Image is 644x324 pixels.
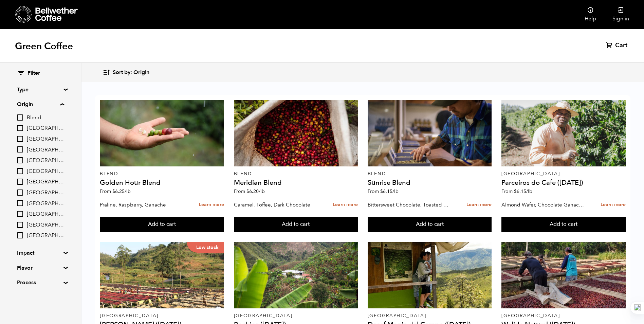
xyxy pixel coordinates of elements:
summary: Type [17,86,64,94]
span: Blend [27,114,64,122]
span: [GEOGRAPHIC_DATA] [27,221,64,229]
span: [GEOGRAPHIC_DATA] [27,157,64,164]
span: $ [246,188,249,195]
p: Almond Wafer, Chocolate Ganache, Bing Cherry [501,200,586,210]
h4: Meridian Blend [234,179,358,186]
span: [GEOGRAPHIC_DATA] [27,168,64,175]
p: [GEOGRAPHIC_DATA] [100,313,224,318]
a: Learn more [466,198,492,212]
input: [GEOGRAPHIC_DATA] [17,200,23,206]
span: Cart [615,41,627,50]
p: [GEOGRAPHIC_DATA] [234,313,358,318]
p: Blend [100,172,224,176]
summary: Process [17,278,64,287]
input: [GEOGRAPHIC_DATA] [17,125,23,131]
span: /lb [125,188,131,195]
span: [GEOGRAPHIC_DATA] [27,232,64,239]
span: /lb [259,188,265,195]
input: [GEOGRAPHIC_DATA] [17,157,23,163]
span: From [501,188,532,195]
span: [GEOGRAPHIC_DATA] [27,125,64,132]
span: [GEOGRAPHIC_DATA] [27,146,64,154]
span: [GEOGRAPHIC_DATA] [27,200,64,208]
bdi: 6.20 [246,188,265,195]
span: From [100,188,131,195]
input: [GEOGRAPHIC_DATA] [17,168,23,174]
input: [GEOGRAPHIC_DATA] [17,222,23,228]
h4: Parceiros do Cafe ([DATE]) [501,179,626,186]
button: Sort by: Origin [103,65,149,80]
a: Learn more [333,198,358,212]
input: [GEOGRAPHIC_DATA] [17,211,23,217]
bdi: 6.15 [514,188,532,195]
span: Sort by: Origin [113,69,149,76]
p: [GEOGRAPHIC_DATA] [368,313,492,318]
span: [GEOGRAPHIC_DATA] [27,178,64,186]
span: From [368,188,399,195]
input: [GEOGRAPHIC_DATA] [17,146,23,152]
h1: Green Coffee [15,40,73,52]
span: /lb [526,188,532,195]
p: Blend [234,172,358,176]
input: [GEOGRAPHIC_DATA] [17,190,23,196]
span: /lb [392,188,399,195]
p: Low stock [187,242,224,253]
summary: Impact [17,249,64,257]
p: [GEOGRAPHIC_DATA] [501,172,626,176]
h4: Sunrise Blend [368,179,492,186]
a: Low stock [100,242,224,308]
summary: Flavor [17,264,64,272]
span: [GEOGRAPHIC_DATA] [27,189,64,197]
a: Learn more [601,198,626,212]
span: [GEOGRAPHIC_DATA] [27,136,64,143]
input: Blend [17,114,23,121]
a: Cart [606,41,629,50]
button: Add to cart [100,217,224,232]
button: Add to cart [234,217,358,232]
p: Caramel, Toffee, Dark Chocolate [234,200,318,210]
span: Filter [27,70,40,77]
p: Praline, Raspberry, Ganache [100,200,184,210]
button: Add to cart [368,217,492,232]
input: [GEOGRAPHIC_DATA] [17,179,23,185]
h4: Golden Hour Blend [100,179,224,186]
span: $ [514,188,517,195]
p: Blend [368,172,492,176]
a: Learn more [199,198,224,212]
span: $ [380,188,383,195]
span: From [234,188,265,195]
span: $ [112,188,115,195]
summary: Origin [17,100,64,108]
button: Add to cart [501,217,626,232]
p: Bittersweet Chocolate, Toasted Marshmallow, Candied Orange, Praline [368,200,452,210]
span: [GEOGRAPHIC_DATA] [27,211,64,218]
bdi: 6.25 [112,188,131,195]
p: [GEOGRAPHIC_DATA] [501,313,626,318]
input: [GEOGRAPHIC_DATA] [17,232,23,238]
input: [GEOGRAPHIC_DATA] [17,136,23,142]
bdi: 6.15 [380,188,399,195]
